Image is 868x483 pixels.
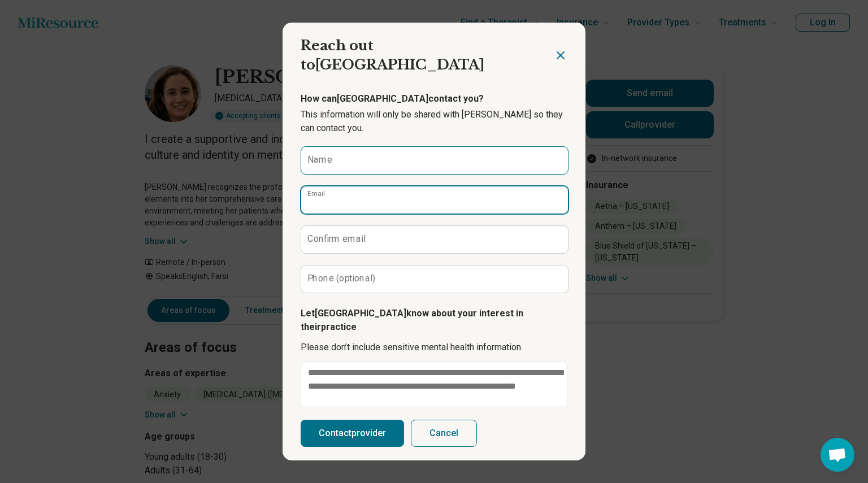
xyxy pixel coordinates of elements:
span: Reach out to [GEOGRAPHIC_DATA] [301,37,484,73]
button: Cancel [411,420,477,447]
button: Close dialog [554,49,567,62]
p: Please don’t include sensitive mental health information. [301,341,567,354]
button: Contactprovider [301,420,404,447]
p: This information will only be shared with [PERSON_NAME] so they can contact you. [301,108,567,135]
label: Name [307,155,332,164]
label: Confirm email [307,234,366,243]
p: How can [GEOGRAPHIC_DATA] contact you? [301,92,567,106]
label: Email [307,190,325,197]
p: Let [GEOGRAPHIC_DATA] know about your interest in their practice [301,307,567,334]
label: Phone (optional) [307,274,376,283]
